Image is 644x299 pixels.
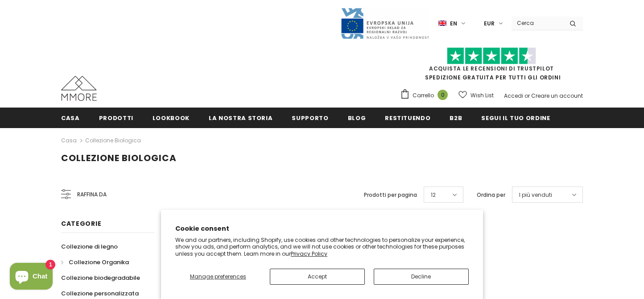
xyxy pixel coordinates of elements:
span: La nostra storia [209,114,272,122]
a: Collezione Organika [61,254,129,270]
span: EUR [484,19,495,28]
span: Collezione biologica [61,152,177,164]
a: Casa [61,135,77,146]
a: Accedi [504,92,523,100]
label: Ordina per [477,191,505,199]
span: Restituendo [385,114,430,122]
a: Blog [348,108,366,128]
span: Collezione Organika [69,258,129,266]
a: supporto [292,108,328,128]
h2: Cookie consent [175,224,469,233]
span: Casa [61,114,80,122]
a: Collezione di legno [61,239,118,254]
span: Categorie [61,219,101,228]
button: Decline [374,269,469,285]
span: en [450,19,457,28]
span: Lookbook [153,114,190,122]
input: Search Site [512,17,563,29]
span: B2B [450,114,462,122]
a: Collezione biodegradabile [61,270,140,286]
span: Blog [348,114,366,122]
span: Collezione di legno [61,242,118,251]
span: Segui il tuo ordine [481,114,550,122]
span: Collezione personalizzata [61,289,139,298]
a: Collezione biologica [85,137,141,144]
span: Collezione biodegradabile [61,274,140,282]
button: Accept [270,269,365,285]
span: Carrello [413,91,434,100]
a: Creare un account [531,92,583,100]
a: La nostra storia [209,108,272,128]
a: Acquista le recensioni di TrustPilot [429,65,554,72]
inbox-online-store-chat: Shopify online store chat [7,263,55,292]
img: Fidati di Pilot Stars [447,47,536,65]
a: Restituendo [385,108,430,128]
span: Manage preferences [190,273,246,280]
a: Segui il tuo ordine [481,108,550,128]
span: or [524,92,530,100]
span: supporto [292,114,328,122]
span: I più venduti [519,191,552,199]
span: Wish List [471,91,494,100]
span: SPEDIZIONE GRATUITA PER TUTTI GLI ORDINI [400,51,583,81]
span: Raffina da [77,190,107,199]
span: 12 [431,191,436,199]
a: Casa [61,108,80,128]
button: Manage preferences [175,269,261,285]
a: Lookbook [153,108,190,128]
span: 0 [438,90,448,100]
a: B2B [450,108,462,128]
a: Wish List [458,87,494,103]
span: Prodotti [99,114,133,122]
a: Carrello 0 [400,89,452,102]
p: We and our partners, including Shopify, use cookies and other technologies to personalize your ex... [175,237,469,257]
a: Privacy Policy [291,250,327,257]
a: Prodotti [99,108,133,128]
a: Javni Razpis [340,19,429,27]
img: Casi MMORE [61,76,97,101]
label: Prodotti per pagina [364,191,417,199]
img: Javni Razpis [340,7,429,40]
img: i-lang-1.png [438,20,446,27]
